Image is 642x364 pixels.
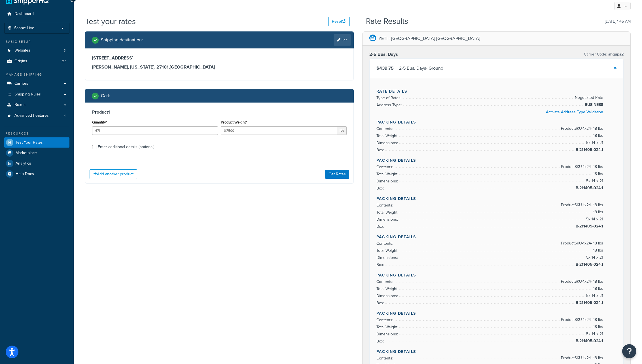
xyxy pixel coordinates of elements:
span: Box: [376,147,385,153]
span: 18 lbs [592,171,603,177]
span: Contents: [376,279,395,285]
a: Origins27 [4,56,69,67]
span: Websites [14,48,30,53]
span: 5 x 14 x 21 [585,178,603,184]
a: Advanced Features4 [4,110,69,121]
span: Dimensions: [376,178,399,184]
input: 0.0 [92,126,218,135]
button: Add another product [90,169,137,179]
span: Contents: [376,126,395,132]
span: Box: [376,223,385,229]
span: Analytics [16,161,31,166]
button: Open Resource Center [622,344,636,358]
label: Quantity* [92,120,107,124]
li: Origins [4,56,69,67]
span: Product SKU-1 x 24 - 18 lbs [560,240,603,247]
span: Box: [376,262,385,268]
a: Websites3 [4,45,69,56]
span: Product SKU-1 x 24 - 18 lbs [560,125,603,132]
span: 18 lbs [592,132,603,139]
li: Carriers [4,78,69,89]
h2: Shipping destination : [101,37,143,42]
span: B-211405-024.1 [574,185,603,191]
span: Dashboard [14,12,34,16]
span: Box: [376,300,385,306]
h4: Packing Details [376,349,617,355]
span: Total Weight: [376,324,400,330]
span: Carriers [14,81,28,86]
span: Help Docs [16,172,34,176]
span: 18 lbs [592,323,603,330]
span: Address Type: [376,102,403,108]
span: B-211405-024.1 [574,146,603,153]
span: Negotiated Rate [573,94,603,101]
input: Enter additional details (optional) [92,145,96,149]
h4: Packing Details [376,272,617,278]
span: 5 x 14 x 21 [585,139,603,146]
div: 2-5 Bus. Days - Ground [399,64,443,72]
h4: Packing Details [376,196,617,202]
span: Contents: [376,240,395,246]
span: Product SKU-1 x 24 - 18 lbs [560,316,603,323]
div: Manage Shipping [4,72,69,77]
span: Total Weight: [376,286,400,292]
span: $439.75 [376,65,394,71]
span: 18 lbs [592,285,603,292]
a: Analytics [4,158,69,169]
span: 27 [62,59,66,64]
span: B-211405-024.1 [574,299,603,306]
span: 18 lbs [592,247,603,254]
span: Scope: Live [14,26,34,31]
span: Product SKU-1 x 24 - 18 lbs [560,278,603,285]
h2: Cart : [101,93,110,98]
span: Box: [376,338,385,344]
h4: Packing Details [376,310,617,316]
span: 5 x 14 x 21 [585,292,603,299]
div: Resources [4,131,69,136]
a: Dashboard [4,9,69,19]
span: 3 [64,48,66,53]
span: Total Weight: [376,209,400,215]
span: Marketplace [16,151,37,156]
a: Help Docs [4,169,69,179]
span: Product SKU-1 x 24 - 18 lbs [560,202,603,208]
a: Shipping Rules [4,89,69,100]
span: Boxes [14,103,26,107]
h1: Test your rates [85,16,136,27]
h3: [PERSON_NAME], [US_STATE], 27101 , [GEOGRAPHIC_DATA] [92,64,347,70]
a: Test Your Rates [4,137,69,148]
a: Marketplace [4,148,69,158]
div: Enter additional details (optional) [98,143,154,151]
span: Test Your Rates [16,140,43,145]
span: Shipping Rules [14,92,41,97]
span: Contents: [376,317,395,323]
button: Reset [328,17,350,26]
h4: Packing Details [376,234,617,240]
li: Advanced Features [4,110,69,121]
li: Websites [4,45,69,56]
h3: Product 1 [92,109,347,115]
span: Total Weight: [376,248,400,254]
span: 5 x 14 x 21 [585,254,603,261]
h3: [STREET_ADDRESS] [92,55,347,61]
span: 5 x 14 x 21 [585,331,603,337]
span: Contents: [376,164,395,170]
h3: 2-5 Bus. Days [369,52,398,57]
input: 0.00 [221,126,338,135]
a: Boxes [4,100,69,110]
a: Edit [334,34,351,46]
span: Dimensions: [376,140,399,146]
label: Product Weight* [221,120,247,124]
span: 18 lbs [592,209,603,216]
span: lbs [338,126,347,135]
p: [DATE] 1:45 AM [605,18,631,25]
h4: Packing Details [376,157,617,163]
span: BUSINESS [583,101,603,108]
span: Total Weight: [376,133,400,139]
